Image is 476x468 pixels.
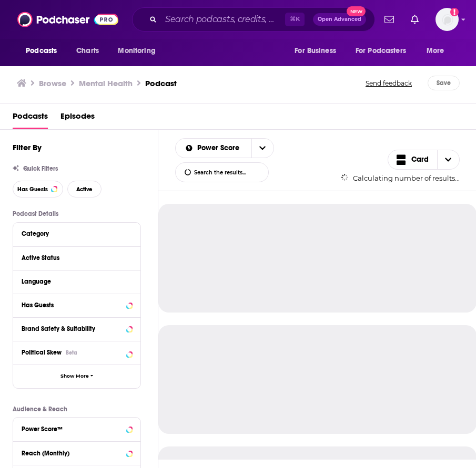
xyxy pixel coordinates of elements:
span: Monitoring [118,44,155,58]
span: Open Advanced [318,17,361,22]
button: Active Status [22,251,132,264]
a: Podcasts [13,108,48,129]
span: New [347,6,366,16]
span: For Business [295,44,336,58]
svg: Add a profile image [450,8,459,16]
button: open menu [287,41,349,61]
button: open menu [251,139,274,158]
button: Active [67,181,102,197]
span: Power Score [197,144,243,152]
span: Quick Filters [23,165,58,172]
button: open menu [176,144,251,152]
button: open menu [18,41,70,61]
button: Show More [13,365,140,388]
span: ⌘ K [285,13,305,26]
button: open menu [419,41,458,61]
p: Podcast Details [13,210,141,217]
button: Has Guests [13,181,63,197]
button: Open AdvancedNew [313,13,366,26]
span: Card [411,156,429,163]
button: open menu [349,41,421,61]
p: Audience & Reach [13,405,141,413]
div: Active Status [22,254,125,262]
button: Category [22,227,132,240]
div: Search podcasts, credits, & more... [132,7,375,32]
img: Podchaser - Follow, Share and Rate Podcasts [17,9,118,29]
h1: Mental Health [79,78,133,88]
span: Active [76,186,93,192]
span: Charts [76,44,99,58]
h2: Filter By [13,142,42,152]
button: Power Score™ [22,422,132,435]
button: Language [22,275,132,288]
div: Category [22,230,125,237]
button: Send feedback [362,76,415,90]
button: Has Guests [22,298,132,311]
h2: Choose List sort [175,138,274,158]
button: Brand Safety & Suitability [22,322,132,335]
div: Brand Safety & Suitability [22,325,123,332]
button: Reach (Monthly) [22,446,132,459]
button: open menu [110,41,169,61]
div: Language [22,278,125,285]
a: Episodes [60,108,95,129]
span: Logged in as SolComms [436,8,459,31]
a: Charts [69,41,105,61]
button: Choose View [388,150,460,170]
span: Show More [60,373,89,379]
a: Show notifications dropdown [407,11,423,28]
div: Beta [66,349,77,356]
div: Power Score™ [22,425,123,433]
span: Has Guests [17,186,48,192]
div: Has Guests [22,301,123,309]
div: Reach (Monthly) [22,450,123,457]
span: Political Skew [22,349,62,356]
span: For Podcasters [356,44,406,58]
button: Political SkewBeta [22,346,132,359]
input: Search podcasts, credits, & more... [161,11,285,28]
button: Save [428,76,460,90]
h3: Podcast [145,78,177,88]
span: Podcasts [26,44,57,58]
button: Show profile menu [436,8,459,31]
img: User Profile [436,8,459,31]
a: Show notifications dropdown [380,11,398,28]
div: Calculating number of results... [341,174,460,182]
span: More [427,44,444,58]
a: Browse [39,78,66,88]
